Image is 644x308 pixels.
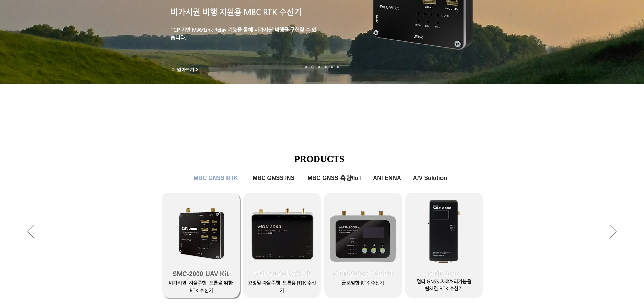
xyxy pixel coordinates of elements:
span: ANTENNA [373,175,401,182]
a: MBC GNSS 측량/IoT [303,171,367,185]
span: MRP-2000 [428,270,459,278]
a: ANTENNA [370,171,404,185]
iframe: Wix Chat [566,279,644,308]
a: MRP-2000 [405,193,483,298]
button: 이전 [27,225,34,240]
span: MBC GNSS RTK [194,175,238,182]
span: MBC GNSS INS [253,175,295,182]
a: 자율주행 [325,66,327,68]
span: MRP-2000v2 Global [333,270,392,278]
a: 측량 IoT [318,66,320,68]
nav: 슬라이드 [303,66,341,69]
a: 로봇- SMC 2000 [305,66,307,68]
a: MDU-2000 UAV Kit [243,193,321,298]
span: MBC GNSS 측량/IoT [308,174,362,182]
span: PRODUCTS [294,154,345,164]
a: A/V Solution [408,171,452,185]
a: MBC GNSS RTK [189,171,243,185]
a: 로봇 [331,66,333,68]
button: 다음 [610,225,617,240]
a: MRP-2000v2 Global [324,193,402,298]
span: MDU-2000 UAV Kit [254,270,310,278]
a: 드론 8 - SMC 2000 [311,66,314,69]
a: 정밀농업 [337,66,339,68]
a: MBC GNSS INS [248,171,299,185]
span: SMC-2000 UAV Kit [173,270,229,278]
span: A/V Solution [413,175,447,182]
a: SMC-2000 UAV Kit [162,193,240,298]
